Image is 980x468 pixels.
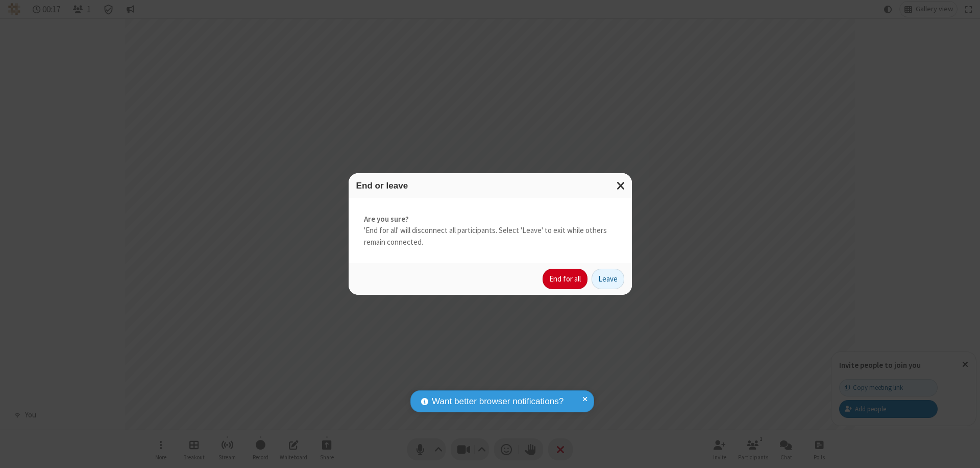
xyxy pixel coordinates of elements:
span: Want better browser notifications? [432,395,563,408]
button: End for all [543,269,587,289]
div: 'End for all' will disconnect all participants. Select 'Leave' to exit while others remain connec... [349,198,632,264]
button: Close modal [610,173,632,198]
button: Leave [592,269,624,289]
h3: End or leave [356,181,624,191]
strong: Are you sure? [364,214,617,225]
